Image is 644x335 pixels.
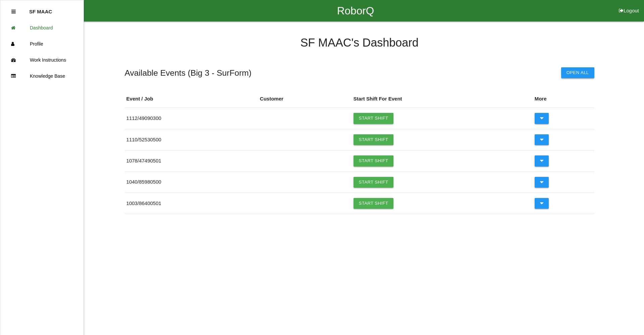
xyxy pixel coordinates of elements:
[125,108,258,129] td: 1112 / 49090300
[0,68,84,84] a: Knowledge Base
[352,90,533,108] th: Start Shift For Event
[125,193,258,214] td: 1003 / 86400501
[0,20,84,36] a: Dashboard
[354,155,394,166] a: Start Shift
[125,37,594,49] h4: SF MAAC 's Dashboard
[125,129,258,150] td: 1110 / 52530500
[29,4,52,14] p: SF MAAC
[11,4,16,20] div: Close
[125,90,258,108] th: Event / Job
[0,52,84,68] a: Work Instructions
[354,134,394,145] a: Start Shift
[354,113,394,124] a: Start Shift
[125,68,252,77] h5: Available Events ( Big 3 - SurForm )
[354,198,394,209] a: Start Shift
[0,36,84,52] a: Profile
[561,67,594,78] button: Open All
[258,90,352,108] th: Customer
[533,90,594,108] th: More
[125,150,258,172] td: 1078 / 47490501
[354,177,394,188] a: Start Shift
[125,172,258,193] td: 1040 / 85980500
